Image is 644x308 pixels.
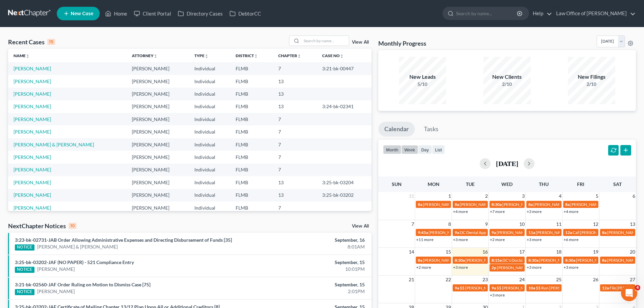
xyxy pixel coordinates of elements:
span: 8:30a [455,258,465,263]
a: Help [529,7,552,20]
span: [PERSON_NAME] - search Brevard County clerk of courts [536,230,637,235]
iframe: Intercom live chat [621,285,637,301]
td: FLMB [230,100,273,113]
div: 2/10 [568,81,615,88]
span: Fri [577,181,584,187]
td: [PERSON_NAME] [126,62,189,75]
td: Individual [189,176,230,189]
td: 7 [273,113,317,125]
span: 11a [528,230,535,235]
span: 8a [418,202,422,207]
span: 24 [519,276,525,284]
span: 8a [455,202,459,207]
span: 12a [565,230,572,235]
i: unfold_more [340,54,344,58]
span: 9a [455,230,459,235]
a: Client Portal [130,7,174,20]
td: 3:21-bk-00447 [317,62,372,75]
div: New Clients [483,73,531,81]
a: [PERSON_NAME] [37,288,75,295]
span: 31 [408,192,415,200]
span: DC Dental Appt with [PERSON_NAME] [460,230,528,235]
td: Individual [189,189,230,202]
button: month [383,145,401,154]
a: Typeunfold_more [194,53,209,58]
a: 3:21-bk-02560-JAF Order Ruling on Motion to Dismiss Case [75] [15,282,150,287]
td: FLMB [230,189,273,202]
td: 3:25-bk-03202 [317,189,372,202]
a: View All [352,40,369,45]
span: $$ [PERSON_NAME] last payment? [460,285,522,290]
td: 7 [273,138,317,151]
div: 2:01PM [253,288,365,295]
input: Search by name... [302,36,349,46]
td: 13 [273,176,317,189]
a: Law Office of [PERSON_NAME] [553,7,636,20]
span: Thu [539,181,549,187]
td: [PERSON_NAME] [126,176,189,189]
a: Nameunfold_more [14,53,30,58]
span: [PERSON_NAME] [423,202,455,207]
span: 8 [448,220,452,228]
span: Mon [428,181,439,187]
i: unfold_more [153,54,158,58]
div: 2/10 [483,81,531,88]
span: New Case [71,11,93,16]
a: [PERSON_NAME] [14,103,51,109]
span: [PERSON_NAME] [460,202,492,207]
td: [PERSON_NAME] [126,189,189,202]
div: New Leads [399,73,446,81]
span: 8:30a [565,258,575,263]
span: 23 [482,276,488,284]
a: +2 more [416,265,431,270]
a: +4 more [564,209,578,214]
td: 13 [273,88,317,100]
td: FLMB [230,176,273,189]
span: 13 [629,220,636,228]
td: [PERSON_NAME] [126,151,189,163]
a: [PERSON_NAME] & [PERSON_NAME] [14,142,94,147]
a: [PERSON_NAME] [14,192,51,198]
div: Recent Cases [8,38,55,46]
span: Sat [613,181,622,187]
td: FLMB [230,125,273,138]
span: 15 [445,248,452,256]
a: +3 more [564,265,578,270]
span: 8a [565,202,570,207]
span: 10 [519,220,525,228]
div: NOTICE [15,267,34,273]
div: NOTICE [15,244,34,251]
span: DC's Doctors Appt - Annual Physical [502,258,566,263]
h3: Monthly Progress [378,39,426,47]
span: 9a [492,285,496,290]
td: [PERSON_NAME] [126,125,189,138]
a: Directory Cases [174,7,226,20]
a: [PERSON_NAME] [14,129,51,135]
a: [PERSON_NAME] [14,154,51,160]
td: FLMB [230,88,273,100]
span: 8:30a [492,202,502,207]
div: 8:01AM [253,243,365,250]
span: 2 [484,192,488,200]
span: 10a [528,285,535,290]
span: 20 [629,248,636,256]
a: +11 more [416,237,433,242]
a: [PERSON_NAME] [14,91,51,97]
a: Attorneyunfold_more [132,53,158,58]
div: 15 [47,39,55,45]
span: $$ [PERSON_NAME] owes a check $375.00 [497,285,573,290]
span: 8a [418,258,422,263]
a: 3:23-bk-02731-JAB Order Allowing Administrative Expenses and Directing Disbursement of Funds [35] [15,237,232,243]
span: 18 [555,248,562,256]
span: Sun [392,181,402,187]
td: Individual [189,125,230,138]
span: Wed [501,181,512,187]
a: +3 more [527,237,542,242]
i: unfold_more [254,54,258,58]
span: Call [PERSON_NAME] [573,230,612,235]
span: 11 [555,220,562,228]
button: list [432,145,445,154]
td: [PERSON_NAME] [126,88,189,100]
span: [PERSON_NAME] & [PERSON_NAME] [PHONE_NUMBER] [502,202,606,207]
button: day [418,145,432,154]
